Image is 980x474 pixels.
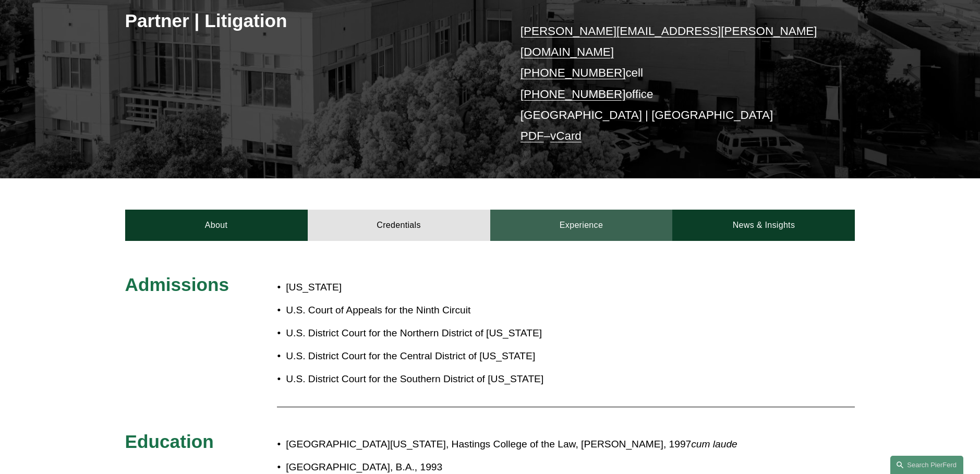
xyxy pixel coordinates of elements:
[521,21,825,147] p: cell office [GEOGRAPHIC_DATA] | [GEOGRAPHIC_DATA] –
[550,129,582,142] a: vCard
[125,9,490,32] h3: Partner | Litigation
[286,370,551,388] p: U.S. District Court for the Southern District of [US_STATE]
[672,210,855,241] a: News & Insights
[286,347,551,366] p: U.S. District Court for the Central District of [US_STATE]
[521,88,626,101] a: [PHONE_NUMBER]
[125,431,214,452] span: Education
[308,210,490,241] a: Credentials
[521,129,544,142] a: PDF
[521,66,626,79] a: [PHONE_NUMBER]
[286,435,764,454] p: [GEOGRAPHIC_DATA][US_STATE], Hastings College of the Law, [PERSON_NAME], 1997
[490,210,673,241] a: Experience
[691,439,737,449] em: cum laude
[286,278,551,297] p: [US_STATE]
[890,456,963,474] a: Search this site
[286,301,551,320] p: U.S. Court of Appeals for the Ninth Circuit
[125,274,229,295] span: Admissions
[521,25,817,58] a: [PERSON_NAME][EMAIL_ADDRESS][PERSON_NAME][DOMAIN_NAME]
[125,210,308,241] a: About
[286,324,551,343] p: U.S. District Court for the Northern District of [US_STATE]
